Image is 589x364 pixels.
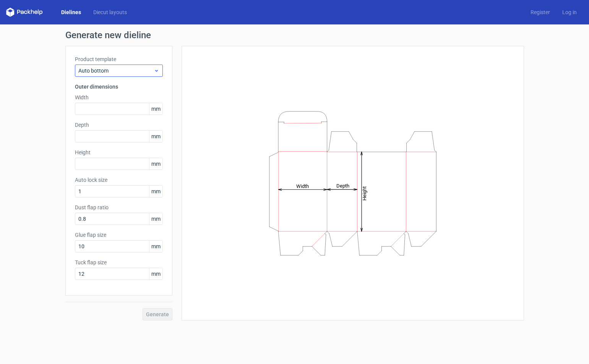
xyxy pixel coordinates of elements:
label: Depth [75,121,163,129]
span: mm [149,268,162,280]
span: mm [149,131,162,142]
a: Register [524,8,556,16]
span: mm [149,158,162,170]
h3: Outer dimensions [75,83,163,91]
label: Height [75,149,163,156]
span: mm [149,103,162,115]
label: Dust flap ratio [75,204,163,211]
label: Product template [75,55,163,63]
tspan: Depth [336,183,349,189]
a: Log in [556,8,583,16]
label: Width [75,94,163,101]
span: mm [149,213,162,225]
label: Tuck flap size [75,259,163,266]
span: Auto bottom [78,67,154,74]
span: mm [149,186,162,197]
tspan: Width [296,183,308,189]
label: Glue flap size [75,231,163,239]
label: Auto lock size [75,176,163,184]
a: Dielines [55,8,87,16]
span: mm [149,241,162,252]
tspan: Height [361,186,367,200]
a: Diecut layouts [87,8,133,16]
h1: Generate new dieline [65,31,524,40]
